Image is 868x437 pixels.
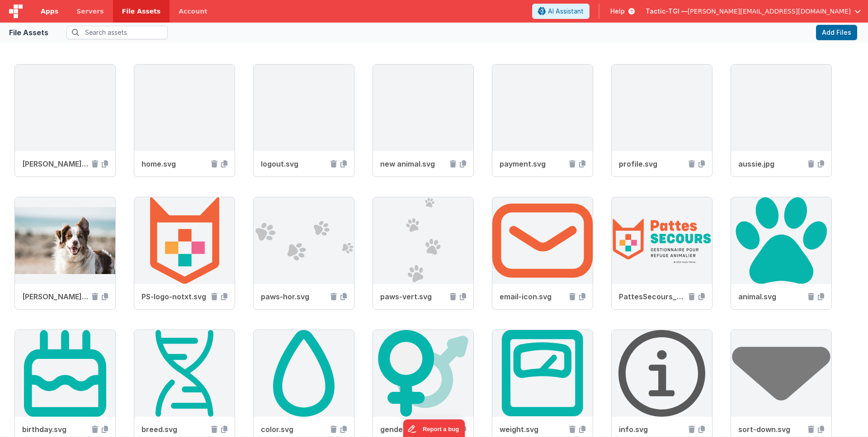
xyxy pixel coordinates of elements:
[142,158,208,169] span: home.svg
[380,291,446,302] span: paws-vert.svg
[22,158,88,169] span: mia-anderson-wxfZi8eYdEk-unsplash SMALL.jpg
[66,26,168,39] input: Search assets
[548,7,584,16] span: AI Assistant
[610,7,625,16] span: Help
[646,7,861,16] button: Tactic-TGI — [PERSON_NAME][EMAIL_ADDRESS][DOMAIN_NAME]
[142,291,208,302] span: PS-logo-notxt.svg
[500,291,566,302] span: email-icon.svg
[22,291,88,302] span: pauline-loroy-U3aF7hgUSrk-unsplash.jpg
[380,424,446,435] span: gender.svg
[142,424,208,435] span: breed.svg
[22,424,88,435] span: birthday.svg
[738,424,804,435] span: sort-down.svg
[261,158,327,169] span: logout.svg
[261,291,327,302] span: paws-hor.svg
[738,291,804,302] span: animal.svg
[500,158,566,169] span: payment.svg
[816,25,857,40] button: Add Files
[122,7,161,16] span: File Assets
[380,158,446,169] span: new animal.svg
[619,291,685,302] span: PattesSecours_horizontal 2024.svg
[688,7,851,16] span: [PERSON_NAME][EMAIL_ADDRESS][DOMAIN_NAME]
[646,7,688,16] span: Tactic-TGI —
[619,158,685,169] span: profile.svg
[41,7,58,16] span: Apps
[261,424,327,435] span: color.svg
[532,4,590,19] button: AI Assistant
[619,424,685,435] span: info.svg
[9,27,48,38] div: File Assets
[76,7,104,16] span: Servers
[738,158,804,169] span: aussie.jpg
[500,424,566,435] span: weight.svg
